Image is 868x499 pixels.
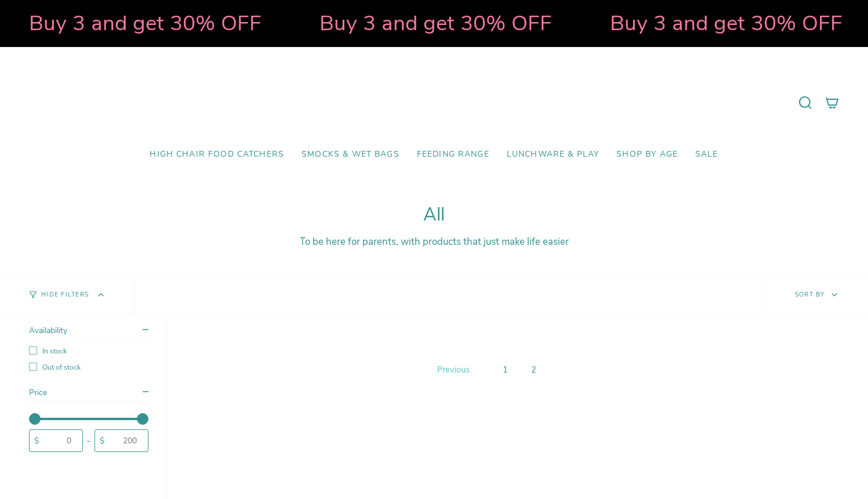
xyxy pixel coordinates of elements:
[687,141,727,168] a: SALE
[408,141,498,168] a: Feeding Range
[609,9,842,38] strong: Buy 3 and get 30% OFF
[695,150,718,160] span: SALE
[616,150,678,160] span: Shop by Age
[83,438,95,444] div: -
[29,346,148,356] label: In stock
[29,325,67,336] span: Availability
[41,292,89,298] span: Hide Filters
[334,64,534,141] a: Mumma’s Little Helpers
[150,150,284,160] span: High Chair Food Catchers
[302,150,400,160] span: Smocks & Wet Bags
[434,361,473,378] a: Previous
[795,290,825,299] span: Sort by
[319,9,551,38] strong: Buy 3 and get 30% OFF
[765,277,868,313] button: Sort by
[29,325,148,339] summary: Availability
[417,150,489,160] span: Feeding Range
[300,235,569,248] span: To be here for parents, with products that just make life easier
[141,141,293,168] a: High Chair Food Catchers
[29,387,148,402] summary: Price
[526,361,541,378] a: 2
[100,435,104,446] span: $
[507,150,599,160] span: Lunchware & Play
[42,435,82,447] input: 0
[29,204,839,226] h1: All
[437,364,470,375] span: Previous
[34,435,39,446] span: $
[29,363,148,372] label: Out of stock
[107,435,148,447] input: 200
[28,9,261,38] strong: Buy 3 and get 30% OFF
[498,361,513,378] a: 1
[608,141,687,168] a: Shop by Age
[29,387,47,398] span: Price
[498,141,608,168] a: Lunchware & Play
[293,141,408,168] a: Smocks & Wet Bags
